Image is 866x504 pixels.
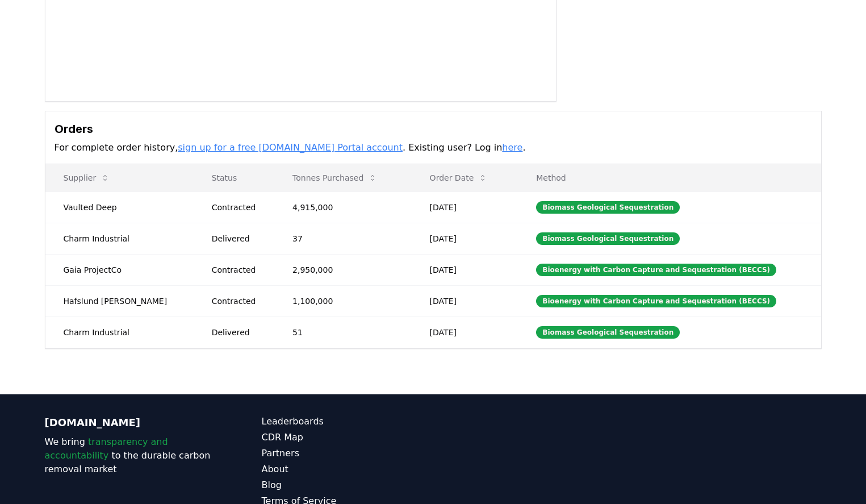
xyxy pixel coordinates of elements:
[274,191,412,223] td: 4,915,000
[536,264,776,276] div: Bioenergy with Carbon Capture and Sequestration (BECCS)
[212,327,265,338] div: Delivered
[536,295,776,307] div: Bioenergy with Carbon Capture and Sequestration (BECCS)
[283,166,386,189] button: Tonnes Purchased
[55,166,119,189] button: Supplier
[412,223,518,254] td: [DATE]
[412,316,518,348] td: [DATE]
[55,120,812,138] h3: Orders
[274,223,412,254] td: 37
[212,295,265,307] div: Contracted
[527,172,811,184] p: Method
[274,254,412,285] td: 2,950,000
[45,415,216,431] p: [DOMAIN_NAME]
[421,166,497,189] button: Order Date
[45,223,194,254] td: Charm Industrial
[45,191,194,223] td: Vaulted Deep
[536,326,680,339] div: Biomass Geological Sequestration
[262,447,433,460] a: Partners
[212,233,265,244] div: Delivered
[412,254,518,285] td: [DATE]
[274,316,412,348] td: 51
[45,254,194,285] td: Gaia ProjectCo
[262,478,433,492] a: Blog
[212,264,265,276] div: Contracted
[45,436,168,461] span: transparency and accountability
[262,431,433,444] a: CDR Map
[536,232,680,245] div: Biomass Geological Sequestration
[412,191,518,223] td: [DATE]
[55,141,812,155] p: For complete order history, . Existing user? Log in .
[274,285,412,316] td: 1,100,000
[45,435,216,476] p: We bring to the durable carbon removal market
[45,285,194,316] td: Hafslund [PERSON_NAME]
[45,316,194,348] td: Charm Industrial
[262,463,433,476] a: About
[212,202,265,213] div: Contracted
[412,285,518,316] td: [DATE]
[178,142,403,153] a: sign up for a free [DOMAIN_NAME] Portal account
[502,142,522,153] a: here
[536,201,680,214] div: Biomass Geological Sequestration
[203,172,265,184] p: Status
[262,415,433,428] a: Leaderboards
